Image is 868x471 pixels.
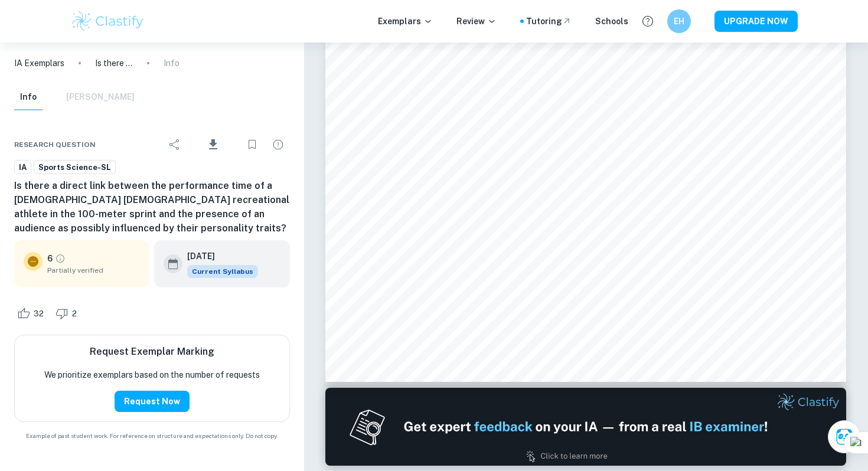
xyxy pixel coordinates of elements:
[15,162,31,174] span: IA
[526,15,572,28] a: Tutoring
[325,388,846,466] img: Ad
[240,133,264,156] div: Bookmark
[595,15,628,28] a: Schools
[187,265,258,278] div: This exemplar is based on the current syllabus. Feel free to refer to it for inspiration/ideas wh...
[187,265,258,278] span: Current Syllabus
[14,160,31,175] a: IA
[95,57,133,70] p: Is there a direct link between the performance time of a [DEMOGRAPHIC_DATA] [DEMOGRAPHIC_DATA] re...
[34,160,116,175] a: Sports Science-SL
[115,391,190,412] button: Request Now
[14,304,50,323] div: Like
[27,308,50,320] span: 32
[456,15,497,28] p: Review
[53,304,83,323] div: Dislike
[14,84,43,110] button: Info
[34,162,115,174] span: Sports Science-SL
[187,250,249,263] h6: [DATE]
[14,139,96,150] span: Research question
[638,11,658,31] button: Help and Feedback
[66,308,83,320] span: 2
[55,253,66,264] a: Grade partially verified
[673,15,686,28] h6: EH
[70,9,145,33] img: Clastify logo
[714,11,798,32] button: UPGRADE NOW
[90,345,214,359] h6: Request Exemplar Marking
[14,57,64,70] a: IA Exemplars
[47,265,140,276] span: Partially verified
[14,431,290,440] span: Example of past student work. For reference on structure and expectations only. Do not copy.
[189,129,238,160] div: Download
[828,420,861,453] button: Ask Clai
[667,9,691,33] button: EH
[378,15,433,28] p: Exemplars
[163,133,187,156] div: Share
[266,133,290,156] div: Report issue
[164,57,180,70] p: Info
[14,179,290,235] h6: Is there a direct link between the performance time of a [DEMOGRAPHIC_DATA] [DEMOGRAPHIC_DATA] re...
[47,252,53,265] p: 6
[44,368,260,381] p: We prioritize exemplars based on the number of requests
